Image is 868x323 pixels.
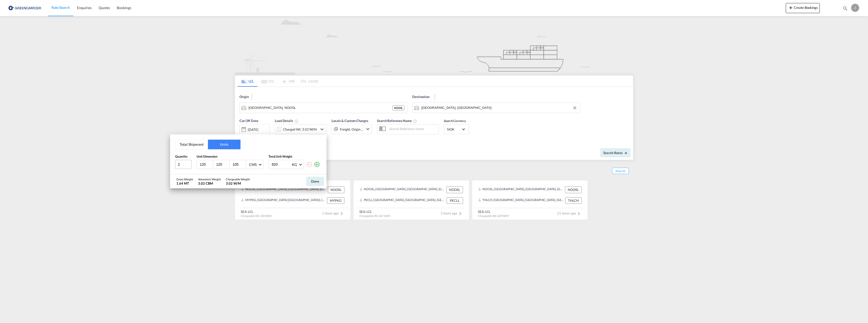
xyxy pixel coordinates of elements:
[175,140,208,149] button: Total Shipment
[292,162,297,167] div: KG
[232,162,246,167] input: H
[306,177,324,186] button: Done
[226,181,250,186] div: 3.02 W/M
[271,160,291,169] input: Enter weight
[216,162,229,167] input: W
[268,155,321,159] div: Total Unit Weight
[198,181,221,186] div: 3.02 CBM
[175,160,192,169] input: Qty
[208,140,240,149] button: Units
[249,162,257,167] div: CMS
[176,177,193,181] div: Gross Weight
[199,162,213,167] input: L
[197,155,263,159] div: Unit Dimension
[198,177,221,181] div: Volumetric Weight
[175,155,192,159] div: Quantity
[314,161,320,167] md-icon: icon-plus-circle-outline
[306,161,312,167] md-icon: icon-minus-circle-outline
[226,177,250,181] div: Chargeable Weight
[176,181,193,186] div: 1.64 MT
